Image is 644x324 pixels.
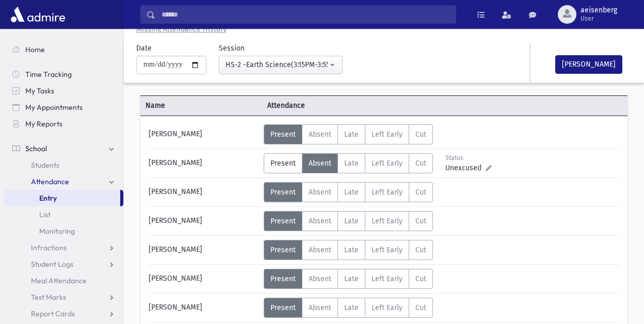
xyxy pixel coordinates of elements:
[143,124,264,144] div: [PERSON_NAME]
[344,159,359,168] span: Late
[415,159,426,168] span: Cut
[445,153,491,163] div: Status
[31,276,87,285] span: Meal Attendance
[270,217,296,225] span: Present
[270,130,296,139] span: Present
[415,188,426,197] span: Cut
[372,188,403,197] span: Left Early
[264,240,433,260] div: AttTypes
[344,217,359,225] span: Late
[4,41,123,58] a: Home
[309,303,331,312] span: Absent
[140,100,262,111] span: Name
[4,173,123,190] a: Attendance
[309,274,331,283] span: Absent
[270,159,296,168] span: Present
[25,144,47,153] span: School
[143,182,264,202] div: [PERSON_NAME]
[309,217,331,225] span: Absent
[4,157,123,173] a: Students
[25,70,72,79] span: Time Tracking
[4,272,123,289] a: Meal Attendance
[4,116,123,132] a: My Reports
[25,119,62,128] span: My Reports
[264,269,433,289] div: AttTypes
[270,246,296,254] span: Present
[309,246,331,254] span: Absent
[415,217,426,225] span: Cut
[4,99,123,116] a: My Appointments
[415,274,426,283] span: Cut
[344,188,359,197] span: Late
[264,211,433,231] div: AttTypes
[415,130,426,139] span: Cut
[4,239,123,256] a: Infractions
[31,309,75,318] span: Report Cards
[344,274,359,283] span: Late
[25,86,54,95] span: My Tasks
[4,66,123,83] a: Time Tracking
[4,140,123,157] a: School
[415,246,426,254] span: Cut
[39,226,75,236] span: Monitoring
[226,59,328,70] div: HS-2 -Earth Science(3:15PM-3:55PM)
[262,100,384,111] span: Attendance
[132,25,227,34] a: Missing Attendance History
[4,190,120,206] a: Entry
[372,217,403,225] span: Left Early
[264,298,433,318] div: AttTypes
[8,4,68,25] img: AdmirePro
[4,206,123,223] a: List
[264,153,433,173] div: AttTypes
[270,303,296,312] span: Present
[309,130,331,139] span: Absent
[143,269,264,289] div: [PERSON_NAME]
[4,83,123,99] a: My Tasks
[581,6,617,14] span: aeisenberg
[344,130,359,139] span: Late
[143,240,264,260] div: [PERSON_NAME]
[372,246,403,254] span: Left Early
[31,177,69,186] span: Attendance
[31,260,73,269] span: Student Logs
[264,124,433,144] div: AttTypes
[4,223,123,239] a: Monitoring
[445,163,486,173] span: Unexcused
[372,130,403,139] span: Left Early
[309,188,331,197] span: Absent
[219,56,343,74] button: HS-2 -Earth Science(3:15PM-3:55PM)
[581,14,617,23] span: User
[219,43,245,54] label: Session
[136,25,227,34] u: Missing Attendance History
[143,153,264,173] div: [PERSON_NAME]
[4,256,123,272] a: Student Logs
[25,45,45,54] span: Home
[143,298,264,318] div: [PERSON_NAME]
[555,55,622,74] button: [PERSON_NAME]
[31,293,66,302] span: Test Marks
[372,274,403,283] span: Left Early
[344,246,359,254] span: Late
[270,274,296,283] span: Present
[31,243,67,252] span: Infractions
[155,5,456,24] input: Search
[372,159,403,168] span: Left Early
[264,182,433,202] div: AttTypes
[31,160,59,170] span: Students
[4,305,123,322] a: Report Cards
[4,289,123,305] a: Test Marks
[309,159,331,168] span: Absent
[39,210,51,219] span: List
[39,193,57,203] span: Entry
[136,43,152,54] label: Date
[25,103,83,112] span: My Appointments
[143,211,264,231] div: [PERSON_NAME]
[270,188,296,197] span: Present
